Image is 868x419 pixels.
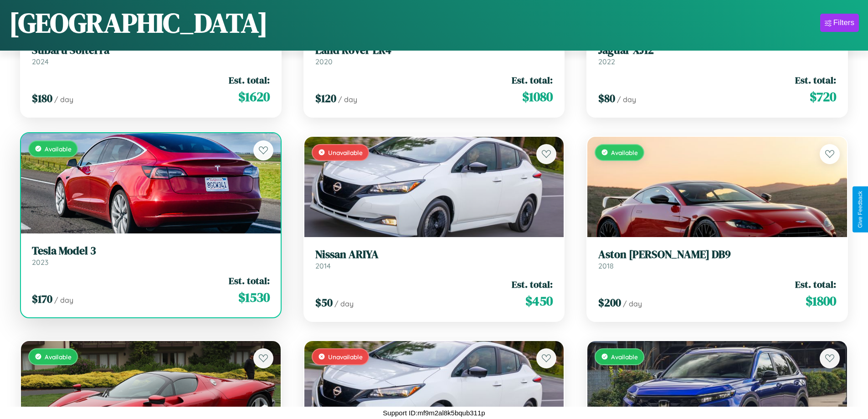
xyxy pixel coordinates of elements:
[522,88,553,106] span: $ 1080
[623,299,642,308] span: / day
[32,44,270,57] h3: Subaru Solterra
[383,407,485,419] p: Support ID: mf9m2al8k5bqub311p
[315,261,331,270] span: 2014
[795,278,836,291] span: Est. total:
[54,295,73,305] span: / day
[238,88,270,106] span: $ 1620
[598,44,836,66] a: Jaguar XJ122022
[598,295,621,310] span: $ 200
[315,44,553,57] h3: Land Rover LR4
[617,95,636,104] span: / day
[32,57,49,66] span: 2024
[810,88,836,106] span: $ 720
[32,91,52,106] span: $ 180
[315,44,553,66] a: Land Rover LR42020
[857,191,863,228] div: Give Feedback
[512,278,553,291] span: Est. total:
[32,258,48,267] span: 2023
[833,18,854,27] div: Filters
[820,14,859,32] button: Filters
[45,353,72,361] span: Available
[598,261,614,270] span: 2018
[54,95,73,104] span: / day
[806,292,836,310] span: $ 1800
[315,248,553,261] h3: Nissan ARIYA
[315,295,333,310] span: $ 50
[338,95,357,104] span: / day
[598,248,836,261] h3: Aston [PERSON_NAME] DB9
[32,244,270,267] a: Tesla Model 32023
[45,145,72,153] span: Available
[598,57,615,66] span: 2022
[32,244,270,258] h3: Tesla Model 3
[238,288,270,306] span: $ 1530
[315,91,336,106] span: $ 120
[315,248,553,270] a: Nissan ARIYA2014
[9,4,268,41] h1: [GEOGRAPHIC_DATA]
[328,353,363,361] span: Unavailable
[611,149,638,156] span: Available
[598,248,836,270] a: Aston [PERSON_NAME] DB92018
[328,149,363,156] span: Unavailable
[229,73,270,87] span: Est. total:
[315,57,333,66] span: 2020
[598,44,836,57] h3: Jaguar XJ12
[512,73,553,87] span: Est. total:
[525,292,553,310] span: $ 450
[334,299,354,308] span: / day
[32,44,270,66] a: Subaru Solterra2024
[795,73,836,87] span: Est. total:
[229,274,270,287] span: Est. total:
[32,291,52,306] span: $ 170
[598,91,615,106] span: $ 80
[611,353,638,361] span: Available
